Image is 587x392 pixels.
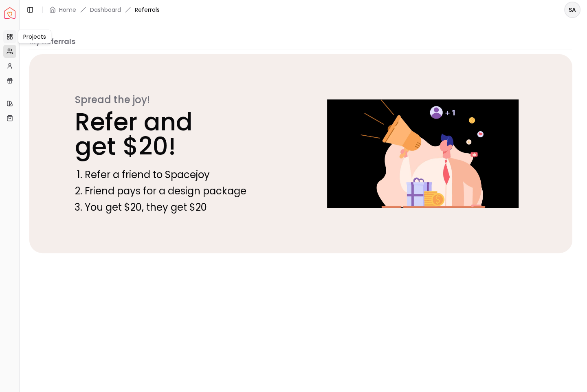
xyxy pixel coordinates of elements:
[4,7,15,19] a: Spacejoy
[75,93,283,106] p: Spread the joy!
[49,6,160,14] nav: breadcrumb
[85,168,283,181] li: Refer a friend to Spacejoy
[29,36,572,47] p: My Referrals
[85,185,283,198] li: Friend pays for a design package
[135,6,160,14] span: Referrals
[75,110,283,159] p: Refer and get $20!
[564,2,580,18] button: SA
[4,7,15,19] img: Spacejoy Logo
[565,2,580,17] span: SA
[18,30,51,44] div: Projects
[90,6,121,14] a: Dashboard
[306,99,540,208] img: Referral callout
[59,6,76,14] a: Home
[85,201,283,214] li: You get $20, they get $20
